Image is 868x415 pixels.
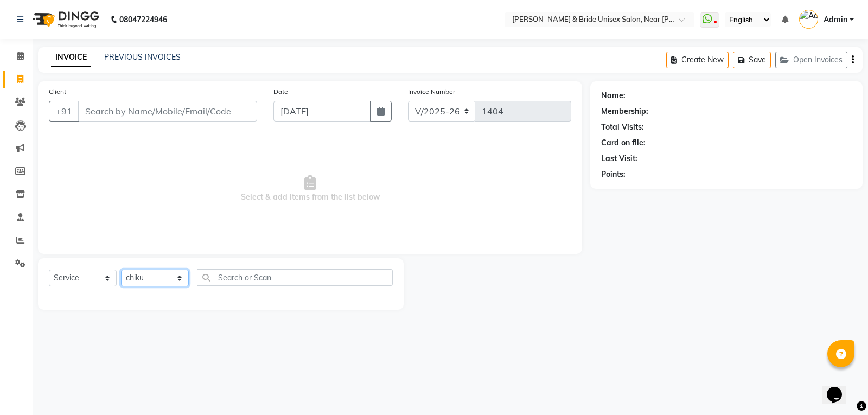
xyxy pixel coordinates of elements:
span: Admin [824,14,847,25]
div: Name: [601,90,626,101]
div: Card on file: [601,137,646,149]
button: Open Invoices [775,52,847,68]
img: Admin [799,10,818,29]
input: Search by Name/Mobile/Email/Code [78,101,257,122]
label: Invoice Number [408,87,455,97]
input: Search or Scan [197,269,393,286]
iframe: chat widget [822,372,857,404]
label: Client [49,87,66,97]
button: +91 [49,101,79,122]
img: logo [28,4,102,35]
span: Select & add items from the list below [49,135,571,243]
div: Membership: [601,106,648,117]
a: INVOICE [51,48,91,67]
b: 08047224946 [119,4,167,35]
div: Total Visits: [601,122,644,133]
button: Save [733,52,771,68]
div: Last Visit: [601,153,637,164]
a: PREVIOUS INVOICES [104,52,181,62]
label: Date [273,87,288,97]
button: Create New [666,52,729,68]
div: Points: [601,169,626,180]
